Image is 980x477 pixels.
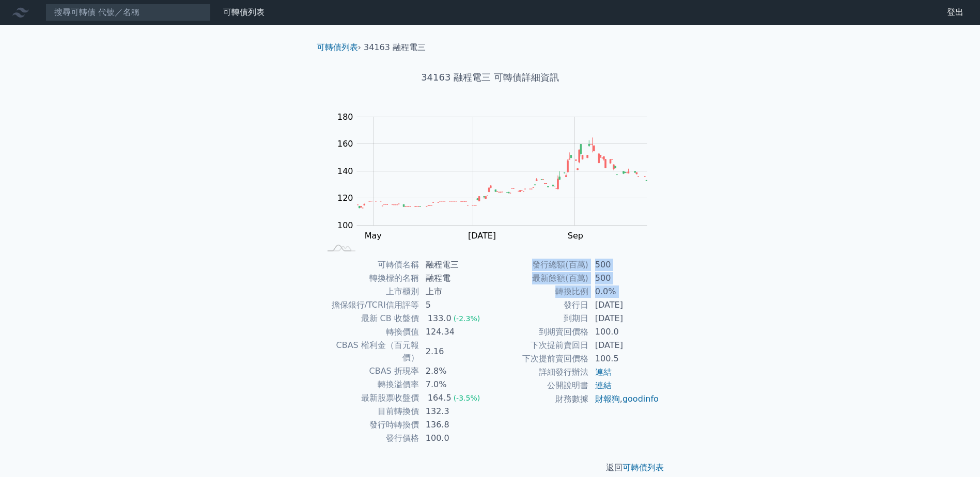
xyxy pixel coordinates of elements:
h1: 34163 融程電三 可轉債詳細資訊 [308,70,672,85]
td: 發行價格 [321,432,419,445]
td: 下次提前賣回價格 [490,352,589,365]
td: 發行時轉換價 [321,418,419,432]
g: Chart [332,112,663,241]
input: 搜尋可轉債 代號／名稱 [45,4,211,21]
td: 最新 CB 收盤價 [321,312,419,325]
td: 500 [589,272,660,285]
div: 133.0 [426,312,454,325]
td: 124.34 [419,325,490,339]
td: 到期日 [490,312,589,325]
td: [DATE] [589,312,660,325]
span: (-2.3%) [454,314,480,323]
td: 到期賣回價格 [490,325,589,339]
a: 財報狗 [595,394,620,404]
td: 上市櫃別 [321,285,419,298]
td: 轉換比例 [490,285,589,298]
td: 轉換價值 [321,325,419,339]
tspan: 160 [337,139,353,149]
td: 100.5 [589,352,660,365]
tspan: 100 [337,220,353,230]
tspan: 140 [337,166,353,176]
li: › [317,41,361,54]
td: 融程電三 [419,258,490,272]
td: 5 [419,298,490,312]
a: 可轉債列表 [317,42,358,52]
td: 下次提前賣回日 [490,339,589,352]
a: 可轉債列表 [223,7,265,17]
td: 轉換溢價率 [321,378,419,391]
a: 可轉債列表 [623,463,664,472]
td: 500 [589,258,660,272]
td: 目前轉換價 [321,405,419,418]
td: 發行日 [490,298,589,312]
div: 164.5 [426,392,454,404]
td: 最新股票收盤價 [321,391,419,405]
tspan: Sep [568,231,583,241]
td: 上市 [419,285,490,298]
tspan: May [365,231,382,241]
td: 2.16 [419,339,490,364]
td: 0.0% [589,285,660,298]
td: , [589,392,660,406]
td: 最新餘額(百萬) [490,272,589,285]
td: 擔保銀行/TCRI信用評等 [321,298,419,312]
span: (-3.5%) [454,394,480,402]
td: 可轉債名稱 [321,258,419,272]
td: 財務數據 [490,392,589,406]
tspan: [DATE] [468,231,496,241]
a: goodinfo [623,394,659,404]
td: 詳細發行辦法 [490,365,589,379]
li: 34163 融程電三 [364,41,426,54]
td: 7.0% [419,378,490,391]
td: CBAS 權利金（百元報價） [321,339,419,364]
td: 轉換標的名稱 [321,272,419,285]
td: 100.0 [589,325,660,339]
td: 融程電 [419,272,490,285]
a: 登出 [939,4,972,21]
tspan: 120 [337,193,353,203]
td: 發行總額(百萬) [490,258,589,272]
td: CBAS 折現率 [321,364,419,378]
td: 2.8% [419,364,490,378]
td: 132.3 [419,405,490,418]
td: [DATE] [589,339,660,352]
a: 連結 [595,380,612,390]
p: 返回 [308,462,672,474]
td: [DATE] [589,298,660,312]
td: 136.8 [419,418,490,432]
td: 100.0 [419,432,490,445]
tspan: 180 [337,112,353,122]
td: 公開說明書 [490,379,589,392]
a: 連結 [595,367,612,377]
